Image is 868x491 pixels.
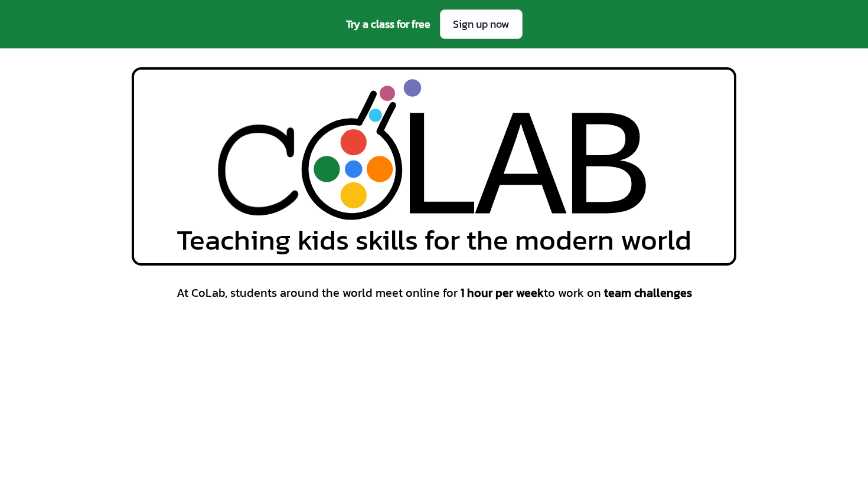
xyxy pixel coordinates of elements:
span: 1 hour per week [461,284,544,302]
div: A [475,81,567,264]
span: team challenges [604,284,692,302]
div: L [392,81,484,264]
a: Sign up now [440,9,523,39]
div: B [560,81,652,264]
span: Teaching kids skills for the modern world [177,225,691,254]
span: Try a class for free [346,16,430,32]
span: At CoLab, students around the world meet online for to work on [177,284,692,301]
